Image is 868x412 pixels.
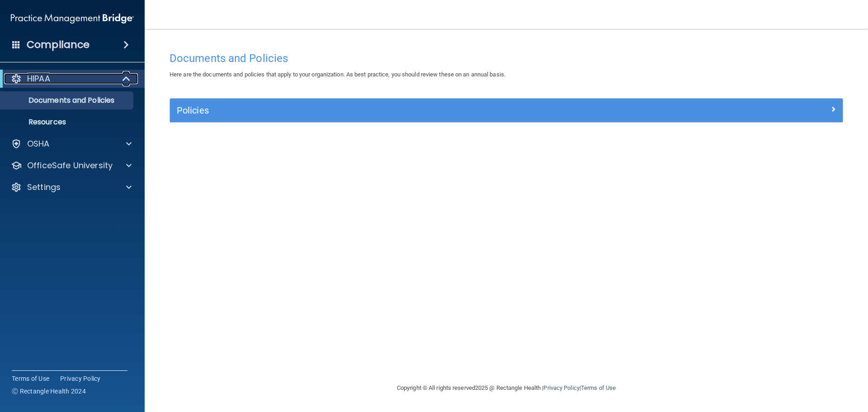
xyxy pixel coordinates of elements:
[11,160,132,171] a: OfficeSafe University
[581,384,616,391] a: Terms of Use
[6,118,129,127] p: Resources
[11,138,132,149] a: OSHA
[341,374,671,403] div: Copyright © All rights reserved 2025 @ Rectangle Health | |
[27,182,61,193] p: Settings
[11,73,131,84] a: HIPAA
[11,9,134,28] img: PMB logo
[27,138,50,149] p: OSHA
[177,105,668,115] h5: Policies
[27,38,90,51] h4: Compliance
[543,384,579,391] a: Privacy Policy
[170,71,505,78] span: Here are the documents and policies that apply to your organization. As best practice, you should...
[27,160,113,171] p: OfficeSafe University
[177,103,836,118] a: Policies
[170,52,843,64] h4: Documents and Policies
[12,374,49,383] a: Terms of Use
[6,96,129,105] p: Documents and Policies
[11,182,132,193] a: Settings
[60,374,101,383] a: Privacy Policy
[12,387,86,396] span: Ⓒ Rectangle Health 2024
[27,73,50,84] p: HIPAA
